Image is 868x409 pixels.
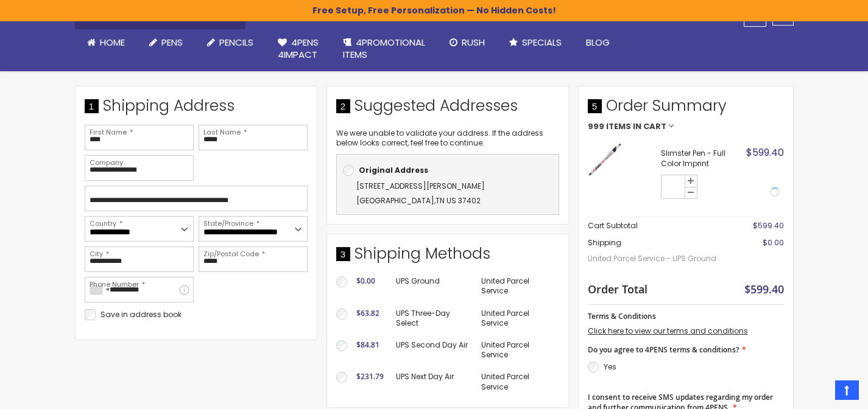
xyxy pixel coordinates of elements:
p: We were unable to validate your address. If the address below looks correct, feel free to continue. [336,128,559,148]
span: Home [100,36,125,49]
a: Pens [137,29,195,56]
span: Pencils [219,36,253,49]
td: United Parcel Service [475,334,559,366]
span: 4PROMOTIONAL ITEMS [343,36,425,61]
a: Pencils [195,29,266,56]
span: United Parcel Service - UPS Ground [588,248,724,270]
span: 999 [588,122,604,131]
span: Items in Cart [606,122,666,131]
span: $84.81 [356,340,379,350]
span: Save in address book [101,309,182,320]
label: Yes [604,362,616,372]
a: Blog [574,29,622,56]
div: Shipping Address [85,96,308,122]
td: UPS Second Day Air [390,334,476,366]
td: UPS Next Day Air [390,366,476,397]
span: [STREET_ADDRESS][PERSON_NAME] [356,181,485,191]
a: 4PROMOTIONALITEMS [331,29,437,69]
span: Checkout [75,54,156,74]
a: Home [75,29,137,56]
span: TN [436,195,445,206]
span: Terms & Conditions [588,311,656,321]
img: slimster-full-color-pen-Blue [588,143,621,177]
td: United Parcel Service [475,302,559,334]
span: $599.40 [744,282,784,296]
a: Rush [437,29,497,56]
span: Do you agree to 4PENS terms & conditions? [588,344,739,355]
span: 37402 [458,195,481,206]
span: $0.00 [763,237,784,248]
a: 4Pens4impact [266,29,331,69]
td: UPS Three-Day Select [390,302,476,334]
span: US [446,195,456,206]
div: Suggested Addresses [336,96,559,122]
span: $63.82 [356,308,379,318]
div: , [343,179,552,208]
span: $0.00 [356,276,375,286]
th: Cart Subtotal [588,217,724,234]
span: Order Summary [588,96,784,122]
a: Top [835,380,859,400]
span: Specials [522,36,562,49]
span: Blog [586,36,610,49]
span: $599.40 [746,145,784,159]
td: United Parcel Service [475,270,559,302]
span: 4Pens 4impact [278,36,319,61]
div: Shipping Methods [336,243,559,270]
td: UPS Ground [390,270,476,302]
strong: Slimster Pen - Full Color Imprint [661,149,743,168]
a: Click here to view our terms and conditions [588,326,748,336]
span: $231.79 [356,371,384,382]
td: United Parcel Service [475,366,559,397]
strong: Order Total [588,280,647,296]
b: Original Address [359,165,428,175]
span: $599.40 [753,220,784,231]
span: Pens [161,36,183,49]
span: Rush [462,36,485,49]
a: Specials [497,29,574,56]
span: [GEOGRAPHIC_DATA] [356,195,434,206]
span: Shipping [588,237,621,248]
